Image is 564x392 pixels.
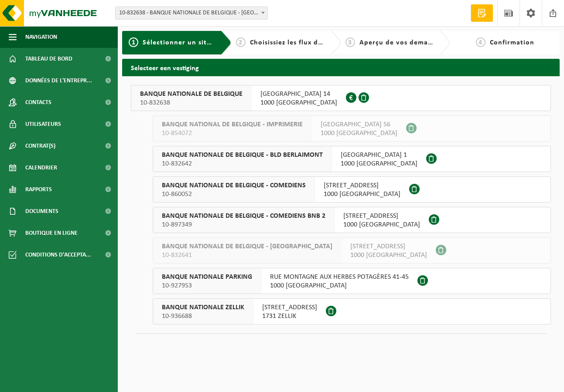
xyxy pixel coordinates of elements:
span: Navigation [25,26,57,48]
span: 10-854072 [162,129,303,138]
span: 4 [476,37,485,47]
span: Rapports [25,179,52,200]
span: [STREET_ADDRESS] [343,212,420,220]
span: [GEOGRAPHIC_DATA] 14 [260,90,337,98]
span: Boutique en ligne [25,222,78,244]
span: Choisissiez les flux de déchets et récipients [250,39,395,46]
span: 10-832642 [162,159,323,168]
span: 2 [236,37,246,47]
span: BANQUE NATIONALE DE BELGIQUE - COMEDIENS BNB 2 [162,212,325,220]
span: [GEOGRAPHIC_DATA] 1 [341,151,417,159]
button: BANQUE NATIONALE DE BELGIQUE - BLD BERLAIMONT 10-832642 [GEOGRAPHIC_DATA] 11000 [GEOGRAPHIC_DATA] [153,146,551,172]
span: BANQUE NATIONALE DE BELGIQUE - BLD BERLAIMONT [162,151,323,159]
span: 1000 [GEOGRAPHIC_DATA] [343,220,420,229]
span: Sélectionner un site ici [143,39,221,46]
span: 10-860052 [162,190,306,199]
button: BANQUE NATIONALE DE BELGIQUE - COMEDIENS 10-860052 [STREET_ADDRESS]1000 [GEOGRAPHIC_DATA] [153,176,551,203]
span: Calendrier [25,157,57,179]
span: 1000 [GEOGRAPHIC_DATA] [270,281,409,290]
span: Documents [25,200,58,222]
span: Aperçu de vos demandes [359,39,444,46]
span: 1731 ZELLIK [262,312,317,321]
span: [STREET_ADDRESS] [324,181,400,190]
span: [GEOGRAPHIC_DATA] 56 [321,120,397,129]
span: 1000 [GEOGRAPHIC_DATA] [324,190,400,199]
button: BANQUE NATIONALE ZELLIK 10-936688 [STREET_ADDRESS]1731 ZELLIK [153,298,551,324]
span: 3 [345,37,355,47]
span: Confirmation [490,39,534,46]
span: BANQUE NATIONALE PARKING [162,273,252,281]
span: Contacts [25,91,51,113]
span: RUE MONTAGNE AUX HERBES POTAGÈRES 41-45 [270,273,409,281]
button: BANQUE NATIONALE DE BELGIQUE - COMEDIENS BNB 2 10-897349 [STREET_ADDRESS]1000 [GEOGRAPHIC_DATA] [153,207,551,233]
span: BANQUE NATIONAL DE BELGIQUE - IMPRIMERIE [162,120,303,129]
button: BANQUE NATIONALE PARKING 10-927953 RUE MONTAGNE AUX HERBES POTAGÈRES 41-451000 [GEOGRAPHIC_DATA] [153,268,551,294]
span: 10-927953 [162,281,252,290]
span: 10-832641 [162,251,332,260]
span: BANQUE NATIONALE DE BELGIQUE [140,90,243,98]
span: Conditions d'accepta... [25,244,91,266]
span: 1000 [GEOGRAPHIC_DATA] [341,159,417,168]
span: 1000 [GEOGRAPHIC_DATA] [350,251,427,260]
span: 1000 [GEOGRAPHIC_DATA] [321,129,397,138]
button: BANQUE NATIONALE DE BELGIQUE 10-832638 [GEOGRAPHIC_DATA] 141000 [GEOGRAPHIC_DATA] [131,85,551,111]
span: Utilisateurs [25,113,61,135]
span: 1 [129,37,138,47]
span: BANQUE NATIONALE ZELLIK [162,303,244,312]
span: 10-897349 [162,220,325,229]
h2: Selecteer een vestiging [122,59,560,76]
span: Données de l'entrepr... [25,70,92,91]
span: 1000 [GEOGRAPHIC_DATA] [260,98,337,107]
span: Contrat(s) [25,135,55,157]
span: 10-832638 [140,98,243,107]
span: BANQUE NATIONALE DE BELGIQUE - COMEDIENS [162,181,306,190]
span: 10-832638 - BANQUE NATIONALE DE BELGIQUE - BRUXELLES [115,7,268,20]
span: [STREET_ADDRESS] [262,303,317,312]
span: 10-936688 [162,312,244,321]
span: BANQUE NATIONALE DE BELGIQUE - [GEOGRAPHIC_DATA] [162,242,332,251]
span: [STREET_ADDRESS] [350,242,427,251]
span: 10-832638 - BANQUE NATIONALE DE BELGIQUE - BRUXELLES [116,7,267,19]
span: Tableau de bord [25,48,72,70]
